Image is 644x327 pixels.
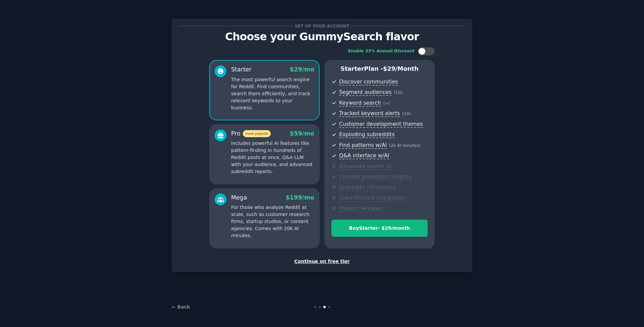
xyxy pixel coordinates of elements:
[231,140,314,175] p: Includes powerful AI features like pattern-finding in hundreds of Reddit posts at once, Q&A LLM w...
[339,205,382,212] span: Product Reviews
[231,76,314,111] p: The most powerful search engine for Reddit. Find communities, search them efficiently, and track ...
[394,90,402,95] span: ( 10 )
[383,101,390,106] span: ( ∞ )
[294,22,351,30] span: Set up your account
[243,130,271,137] span: most popular
[231,129,271,138] div: Pro
[339,121,423,128] span: Customer development themes
[332,225,427,232] div: Buy Starter - $ 29 /month
[339,184,395,191] span: Subreddit influencers
[339,195,406,202] span: Slack/Discord integration
[172,304,190,310] a: ← Back
[231,65,252,74] div: Starter
[389,143,421,148] span: ( 2k AI minutes )
[179,258,465,265] div: Continue on free tier
[339,173,411,180] span: Content promotion insights
[231,204,314,239] p: For those who analyze Reddit at scale, such as customer research firms, startup studios, or conte...
[339,152,389,159] span: Q&A interface w/AI
[339,163,391,170] span: Advanced search UI
[286,194,314,201] span: $ 199 /mo
[348,48,415,54] div: Enable 33% Annual Discount
[339,142,387,149] span: Find patterns w/AI
[331,220,428,237] button: BuyStarter- $29/month
[339,100,381,107] span: Keyword search
[339,89,391,96] span: Segment audiences
[339,110,400,117] span: Tracked keyword alerts
[331,65,428,73] p: Starter Plan -
[290,130,314,137] span: $ 59 /mo
[402,111,411,116] span: ( 10 )
[339,78,398,86] span: Discover communities
[231,194,247,202] div: Mega
[383,65,419,72] span: $ 29 /month
[339,131,394,138] span: Exploding subreddits
[290,66,314,73] span: $ 29 /mo
[179,31,465,43] p: Choose your GummySearch flavor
